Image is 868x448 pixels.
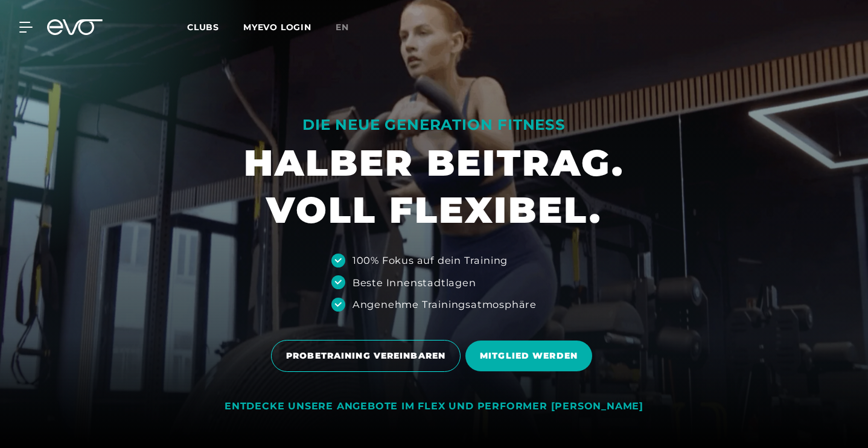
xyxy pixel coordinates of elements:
[465,331,597,380] a: MITGLIED WERDEN
[353,275,476,290] div: Beste Innenstadtlagen
[187,21,243,33] a: Clubs
[225,400,643,413] div: ENTDECKE UNSERE ANGEBOTE IM FLEX UND PERFORMER [PERSON_NAME]
[243,22,311,33] a: MYEVO LOGIN
[271,331,465,381] a: PROBETRAINING VEREINBAREN
[353,297,537,312] div: Angenehme Trainingsatmosphäre
[336,21,363,34] a: en
[480,350,578,362] span: MITGLIED WERDEN
[336,22,349,33] span: en
[353,253,508,267] div: 100% Fokus auf dein Training
[286,350,445,362] span: PROBETRAINING VEREINBAREN
[187,22,219,33] span: Clubs
[244,115,624,135] div: DIE NEUE GENERATION FITNESS
[244,139,624,234] h1: HALBER BEITRAG. VOLL FLEXIBEL.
